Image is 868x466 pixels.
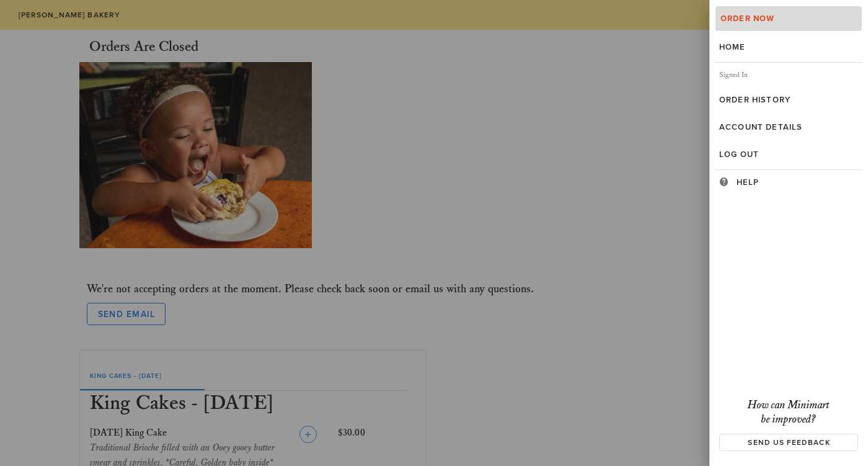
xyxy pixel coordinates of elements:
[727,438,849,447] span: Send us Feedback
[719,42,858,52] div: Home
[714,5,863,32] a: Order Now
[719,95,858,105] div: Order History
[719,122,858,132] div: Account Details
[737,177,858,187] div: Help
[719,398,858,426] h3: How can Minimart be improved?
[714,87,863,112] a: Order History
[719,434,858,451] a: Send us Feedback
[719,150,858,159] div: Log Out
[714,35,863,60] a: Home
[714,63,863,87] div: Signed In
[714,115,863,140] a: Account Details
[720,14,857,24] div: Order Now
[714,170,863,195] a: Help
